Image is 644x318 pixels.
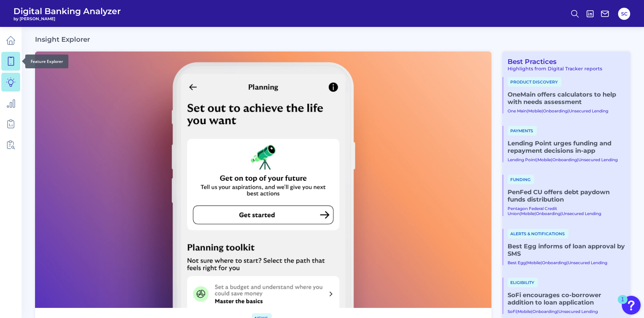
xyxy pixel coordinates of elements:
[508,176,534,182] a: Funding
[508,91,625,106] a: OneMain offers calculators to help with needs assessment
[569,108,608,113] a: Unsecured Lending
[502,58,556,66] a: Best Practices
[542,260,567,265] a: Onboarding
[562,211,601,216] a: Unsecured Lending
[536,157,538,162] span: |
[567,260,568,265] span: |
[13,6,121,16] span: Digital Banking Analyzer
[508,231,569,237] a: Alerts & Notifications
[552,157,577,162] a: Onboarding
[536,211,560,216] a: Onboarding
[535,211,536,216] span: |
[508,140,625,154] a: Lending Point urges funding and repayment decisions in-app
[25,55,68,68] div: Feature Explorer
[508,77,561,87] span: Product discovery
[508,157,536,162] a: Lending Point
[622,296,641,315] button: Open Resource Center, 1 new notification
[508,229,569,239] span: Alerts & Notifications
[568,260,607,265] a: Unsecured Lending
[551,157,552,162] span: |
[558,309,598,314] a: Unsecured Lending
[541,260,542,265] span: |
[502,66,625,72] div: Highlights from Digital Tracker reports
[508,175,534,184] span: Funding
[526,260,527,265] span: |
[527,260,541,265] a: Mobile
[560,211,562,216] span: |
[521,211,535,216] a: Mobile
[516,309,518,314] span: |
[518,309,531,314] a: Mobile
[508,279,538,285] a: Eligibility
[538,157,551,162] a: Mobile
[618,8,630,20] button: SC
[508,79,561,85] a: Product discovery
[35,51,491,308] img: bannerImg
[577,157,578,162] span: |
[508,291,625,306] a: SoFi encourages co-borrower addition to loan application
[531,309,533,314] span: |
[508,260,526,265] a: Best Egg
[508,278,538,287] span: Eligibility
[527,108,528,113] span: |
[568,108,569,113] span: |
[528,108,542,113] a: Mobile
[13,16,121,21] span: by [PERSON_NAME]
[508,206,557,216] a: Pentagon Federal Credit Union
[543,108,568,113] a: Onboarding
[508,309,516,314] a: SoFi
[542,108,543,113] span: |
[557,309,558,314] span: |
[621,299,624,308] div: 1
[578,157,618,162] a: Unsecured Lending
[508,128,537,134] a: Payments
[508,243,625,257] a: Best Egg informs of loan approval by SMS
[35,35,90,43] h2: Insight Explorer
[520,211,521,216] span: |
[508,108,527,113] a: One Main
[508,126,537,136] span: Payments
[508,188,625,203] a: PenFed CU offers debt paydown funds distribution
[533,309,557,314] a: Onboarding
